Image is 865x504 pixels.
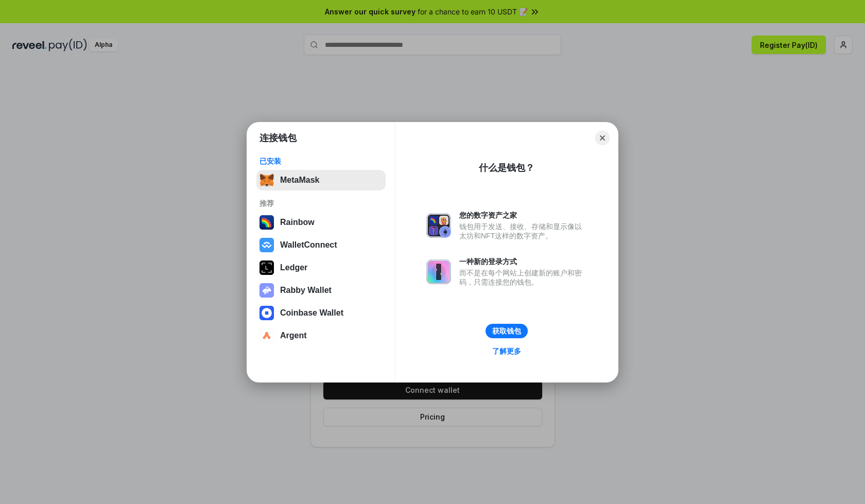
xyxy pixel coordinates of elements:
[459,211,587,220] div: 您的数字资产之家
[426,259,451,284] img: svg+xml,%3Csvg%20xmlns%3D%22http%3A%2F%2Fwww.w3.org%2F2000%2Fsvg%22%20fill%3D%22none%22%20viewBox...
[259,328,274,343] img: svg+xml,%3Csvg%20width%3D%2228%22%20height%3D%2228%22%20viewBox%3D%220%200%2028%2028%22%20fill%3D...
[256,212,386,233] button: Rainbow
[280,286,332,295] div: Rabby Wallet
[259,132,297,144] h1: 连接钱包
[280,218,315,227] div: Rainbow
[256,303,386,323] button: Coinbase Wallet
[256,257,386,278] button: Ledger
[595,131,610,145] button: Close
[259,260,274,275] img: svg+xml,%3Csvg%20xmlns%3D%22http%3A%2F%2Fwww.w3.org%2F2000%2Fsvg%22%20width%3D%2228%22%20height%3...
[259,306,274,320] img: svg+xml,%3Csvg%20width%3D%2228%22%20height%3D%2228%22%20viewBox%3D%220%200%2028%2028%22%20fill%3D...
[259,215,274,230] img: svg+xml,%3Csvg%20width%3D%22120%22%20height%3D%22120%22%20viewBox%3D%220%200%20120%20120%22%20fil...
[256,170,386,190] button: MetaMask
[280,176,319,185] div: MetaMask
[280,308,343,318] div: Coinbase Wallet
[479,162,534,174] div: 什么是钱包？
[259,157,383,166] div: 已安装
[280,331,307,340] div: Argent
[486,344,527,358] a: 了解更多
[459,222,587,240] div: 钱包用于发送、接收、存储和显示像以太坊和NFT这样的数字资产。
[426,213,451,238] img: svg+xml,%3Csvg%20xmlns%3D%22http%3A%2F%2Fwww.w3.org%2F2000%2Fsvg%22%20fill%3D%22none%22%20viewBox...
[256,280,386,301] button: Rabby Wallet
[459,257,587,266] div: 一种新的登录方式
[259,173,274,187] img: svg+xml,%3Csvg%20fill%3D%22none%22%20height%3D%2233%22%20viewBox%3D%220%200%2035%2033%22%20width%...
[256,325,386,346] button: Argent
[259,238,274,252] img: svg+xml,%3Csvg%20width%3D%2228%22%20height%3D%2228%22%20viewBox%3D%220%200%2028%2028%22%20fill%3D...
[459,268,587,287] div: 而不是在每个网站上创建新的账户和密码，只需连接您的钱包。
[280,263,307,272] div: Ledger
[259,283,274,298] img: svg+xml,%3Csvg%20xmlns%3D%22http%3A%2F%2Fwww.w3.org%2F2000%2Fsvg%22%20fill%3D%22none%22%20viewBox...
[492,326,521,336] div: 获取钱包
[492,346,521,356] div: 了解更多
[256,235,386,255] button: WalletConnect
[280,240,337,250] div: WalletConnect
[259,199,383,208] div: 推荐
[486,324,528,338] button: 获取钱包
